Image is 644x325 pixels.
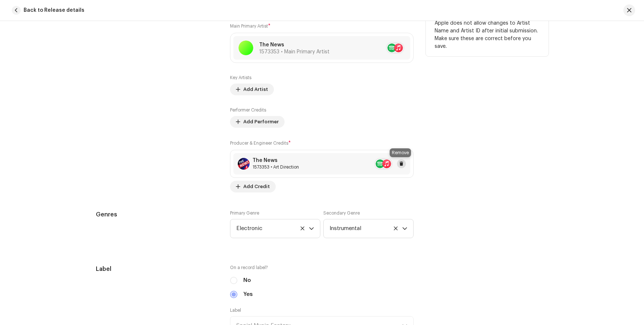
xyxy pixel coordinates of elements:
span: Instrumental [330,219,402,238]
label: Primary Genre [230,210,259,216]
label: Yes [243,290,253,298]
span: 1573353 • Main Primary Artist [259,49,330,54]
label: Secondary Genre [323,210,360,216]
span: Add Performer [243,114,279,129]
p: The News [259,41,330,49]
button: Add Credit [230,181,276,192]
h5: Label [96,265,219,273]
label: Performer Credits [230,107,266,113]
label: No [243,276,251,285]
div: dropdown trigger [402,219,407,238]
span: Electronic [236,219,309,238]
span: Add Artist [243,82,268,97]
label: Key Artists [230,75,251,81]
label: On a record label? [230,265,414,271]
h5: Genres [96,210,219,219]
small: Producer & Engineer Credits [230,141,288,145]
span: Add Credit [243,179,270,194]
p: Apple does not allow changes to Artist Name and Artist ID after initial submission. Make sure the... [435,20,540,50]
img: 6a781fb5-dd37-4fa0-8562-761b8c02cee0 [238,158,250,170]
button: Add Artist [230,84,274,95]
small: Main Primary Artist [230,24,268,28]
div: dropdown trigger [309,219,314,238]
button: Add Performer [230,116,285,128]
label: Label [230,307,242,313]
div: Art Direction [253,164,299,170]
div: The News [253,158,299,163]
